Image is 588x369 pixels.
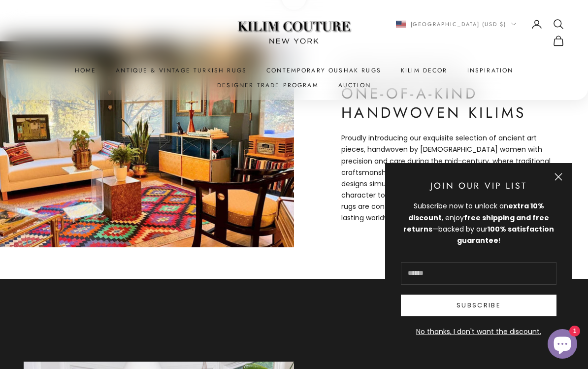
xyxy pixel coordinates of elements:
[116,66,247,75] a: Antique & Vintage Turkish Rugs
[545,329,580,361] inbox-online-store-chat: Shopify online store chat
[457,224,554,245] strong: 100% satisfaction guarantee
[401,295,556,316] button: Subscribe
[232,9,356,56] img: Logo of Kilim Couture New York
[75,66,97,75] a: Home
[401,179,556,193] p: Join Our VIP List
[385,163,572,353] newsletter-popup: Newsletter popup
[401,326,556,337] button: No thanks, I don't want the discount.
[396,20,517,29] button: Change country or currency
[401,66,448,75] summary: Kilim Decor
[401,201,556,246] div: Subscribe now to unlock an , enjoy —backed by our !
[338,80,371,90] a: Auction
[403,213,549,234] strong: free shipping and free returns
[341,84,553,123] p: One-of-a-Kind Handwoven Kilims
[411,20,507,29] span: [GEOGRAPHIC_DATA] (USD $)
[217,80,319,90] a: Designer Trade Program
[396,21,406,28] img: United States
[375,18,564,47] nav: Secondary navigation
[467,66,514,75] a: Inspiration
[266,66,381,75] a: Contemporary Oushak Rugs
[341,133,553,224] p: Proudly introducing our exquisite selection of ancient art pieces, handwoven by [DEMOGRAPHIC_DATA...
[24,66,564,91] nav: Primary navigation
